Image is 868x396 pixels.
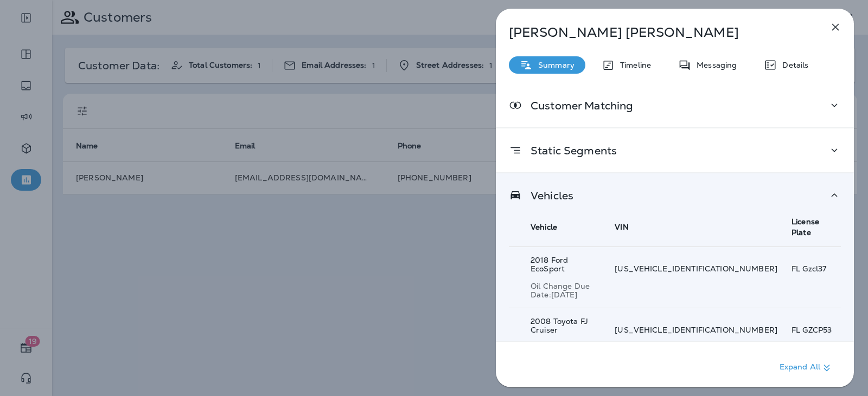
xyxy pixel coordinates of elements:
p: [PERSON_NAME] [PERSON_NAME] [509,25,805,40]
p: Oil Change Due Date: [DATE] [531,282,601,299]
span: EcoSport [531,264,565,274]
p: Vehicles [522,191,573,200]
p: Customer Matching [522,101,633,110]
p: 2008 [531,317,601,334]
p: FL GZCP53 [792,326,841,334]
span: License Plate [792,217,819,237]
p: 2018 [531,256,601,273]
span: VIN [615,222,628,232]
p: FL Gzcl37 [792,264,841,273]
p: [US_VEHICLE_IDENTIFICATION_NUMBER] [615,264,777,273]
p: Messaging [691,61,737,69]
p: Expand All [780,361,833,374]
p: Summary [533,61,575,69]
span: FJ Cruiser [531,316,588,335]
span: Vehicle [531,222,557,232]
span: Toyota [553,316,578,326]
span: Ford [551,255,569,265]
p: Timeline [615,61,651,69]
p: Static Segments [522,146,617,155]
button: Expand All [775,358,838,378]
p: [US_VEHICLE_IDENTIFICATION_NUMBER] [615,326,777,334]
p: Details [777,61,808,69]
